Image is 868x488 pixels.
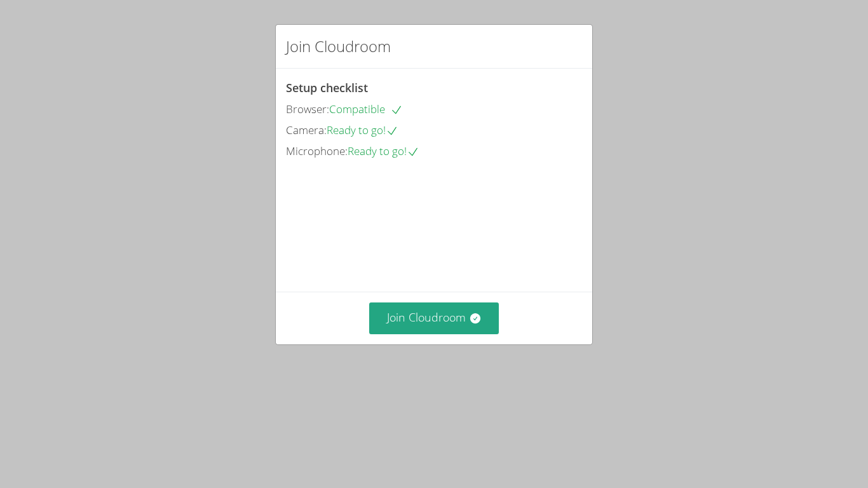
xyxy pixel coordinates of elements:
span: Setup checklist [286,80,368,95]
span: Ready to go! [327,123,398,137]
span: Compatible [329,102,403,116]
span: Microphone: [286,144,348,158]
span: Browser: [286,102,329,116]
h2: Join Cloudroom [286,35,391,58]
span: Camera: [286,123,327,137]
button: Join Cloudroom [369,302,499,334]
span: Ready to go! [348,144,419,158]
